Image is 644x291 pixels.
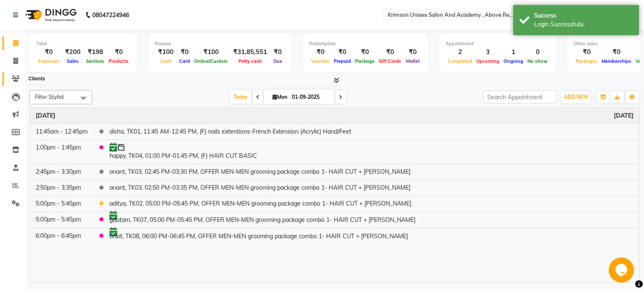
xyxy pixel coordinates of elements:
[271,58,284,64] span: Due
[192,58,230,64] span: Online/Custom
[501,47,525,57] div: 1
[36,58,62,64] span: Expenses
[92,3,129,27] b: 08047224946
[177,47,192,57] div: ₹0
[104,211,639,228] td: gautam, TK07, 05:00 PM-05:45 PM, OFFER MEN-MEN grooming package combo 1- HAIR CUT + [PERSON_NAME]
[600,58,634,64] span: Memberships
[106,47,131,57] div: ₹0
[155,47,177,57] div: ₹100
[65,58,81,64] span: Sales
[377,58,403,64] span: Gift Cards
[104,124,639,139] td: disha, TK01, 11:45 AM-12:45 PM, (F) nails extentions-French Extension (Acrylic) Hand/Feet
[474,58,501,64] span: Upcoming
[534,20,633,29] div: Login Successfully.
[353,47,377,57] div: ₹0
[483,90,557,103] input: Search Appointment
[21,3,79,27] img: logo
[26,74,47,84] div: Clients
[30,124,93,139] td: 11:45am - 12:45pm
[574,47,600,57] div: ₹0
[36,40,131,47] div: Total
[36,111,55,120] a: September 1, 2025
[30,228,93,244] td: 6:00pm - 6:45pm
[104,139,639,164] td: happy, TK04, 01:00 PM-01:45 PM, (F) HAIR CUT BASIC
[525,47,550,57] div: 0
[564,94,589,100] span: ADD NEW
[353,58,377,64] span: Package
[562,91,591,103] button: ADD NEW
[270,94,289,100] span: Mon
[403,58,422,64] span: Wallet
[30,164,93,180] td: 2:45pm - 3:30pm
[614,111,634,120] a: September 1, 2025
[501,58,525,64] span: Ongoing
[30,180,93,196] td: 2:50pm - 3:35pm
[446,58,474,64] span: Completed
[30,108,639,124] th: September 1, 2025
[230,47,270,57] div: ₹31,85,551
[155,40,285,47] div: Finance
[30,139,93,164] td: 1:00pm - 1:45pm
[600,47,634,57] div: ₹0
[30,211,93,228] td: 5:00pm - 5:45pm
[104,228,639,244] td: ankit, TK08, 06:00 PM-06:45 PM, OFFER MEN-MEN grooming package combo 1- HAIR CUT + [PERSON_NAME]
[84,58,106,64] span: Services
[30,196,93,211] td: 5:00pm - 5:45pm
[104,164,639,180] td: anant, TK03, 02:45 PM-03:30 PM, OFFER MEN-MEN grooming package combo 1- HAIR CUT + [PERSON_NAME]
[525,58,550,64] span: No show
[236,58,264,64] span: Petty cash
[177,58,192,64] span: Card
[446,47,474,57] div: 2
[62,47,84,57] div: ₹200
[192,47,230,57] div: ₹100
[309,40,422,47] div: Redemption
[474,47,501,57] div: 3
[104,180,639,196] td: anant, TK03, 02:50 PM-03:35 PM, OFFER MEN-MEN grooming package combo 1- HAIR CUT + [PERSON_NAME]
[35,93,64,100] span: Filter Stylist
[106,58,131,64] span: Products
[230,90,251,103] span: Today
[36,47,62,57] div: ₹0
[270,47,285,57] div: ₹0
[289,91,331,103] input: 2025-09-01
[446,40,550,47] div: Appointment
[377,47,403,57] div: ₹0
[309,47,332,57] div: ₹0
[309,58,332,64] span: Voucher
[158,58,174,64] span: Cash
[332,58,353,64] span: Prepaid
[609,258,636,283] iframe: chat widget
[534,11,633,20] div: Success
[332,47,353,57] div: ₹0
[574,58,600,64] span: Packages
[84,47,106,57] div: ₹198
[104,196,639,211] td: aditya, TK02, 05:00 PM-05:45 PM, OFFER MEN-MEN grooming package combo 1- HAIR CUT + [PERSON_NAME]
[403,47,422,57] div: ₹0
